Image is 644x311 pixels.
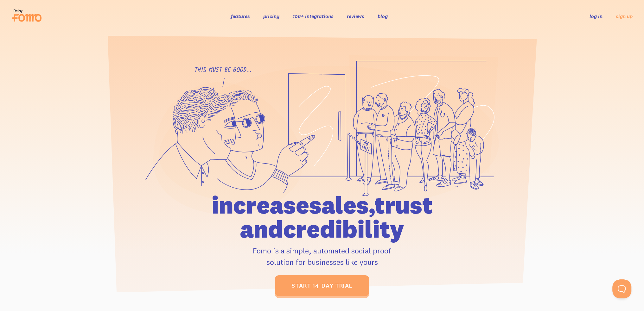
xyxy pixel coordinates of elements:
a: blog [378,13,388,19]
a: log in [590,13,603,19]
a: sign up [616,13,633,20]
a: 106+ integrations [293,13,334,19]
a: features [231,13,250,19]
iframe: Help Scout Beacon - Open [612,279,631,298]
a: start 14-day trial [275,275,369,296]
h1: increase sales, trust and credibility [175,193,469,241]
p: Fomo is a simple, automated social proof solution for businesses like yours [175,245,469,268]
a: reviews [347,13,364,19]
a: pricing [263,13,279,19]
